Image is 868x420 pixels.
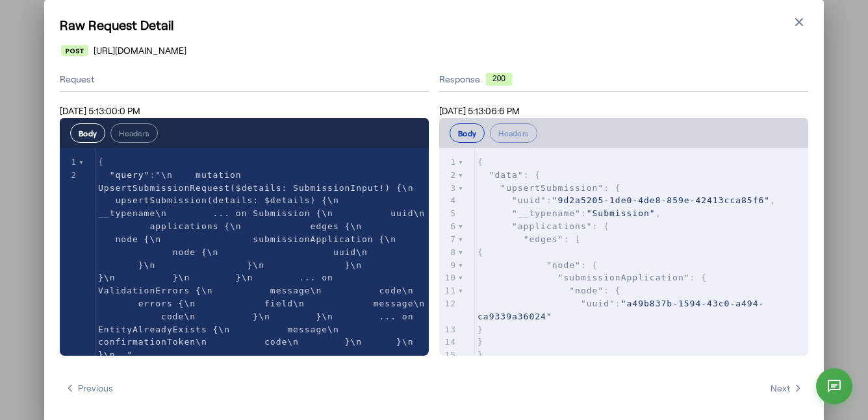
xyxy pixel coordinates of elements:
span: : { [478,221,609,231]
span: Next [771,382,803,395]
span: "uuid" [581,299,615,308]
span: : { [478,260,598,270]
div: 3 [439,182,458,195]
div: 5 [439,207,458,220]
text: 200 [492,74,505,83]
span: "Submission" [587,208,656,218]
span: "submissionApplication" [558,273,690,282]
div: 15 [439,349,458,362]
button: Previous [60,377,118,400]
span: "applications" [512,221,593,231]
span: } [478,325,483,334]
span: : , [98,170,437,360]
span: : { [478,170,541,180]
span: { [98,157,104,167]
span: { [478,247,483,257]
span: : [ [478,234,581,244]
button: Headers [490,123,537,143]
span: "uuid" [512,195,546,205]
div: 10 [439,271,458,284]
span: [URL][DOMAIN_NAME] [94,44,186,57]
span: [DATE] 5:13:00:0 PM [60,105,140,116]
button: Next [765,377,808,400]
span: { [478,157,483,167]
div: 7 [439,233,458,246]
div: 6 [439,220,458,233]
span: "node" [569,286,604,295]
div: Request [60,68,429,92]
span: } [478,337,483,347]
span: [DATE] 5:13:06:6 PM [439,105,520,116]
div: 1 [60,156,79,169]
div: 11 [439,284,458,297]
div: 2 [60,169,79,182]
span: : [478,299,764,321]
span: "edges" [524,234,564,244]
button: Body [70,123,105,143]
div: 4 [439,194,458,207]
span: : { [478,183,621,193]
span: "__typename" [512,208,581,218]
div: 1 [439,156,458,169]
span: "a49b837b-1594-43c0-a494-ca9339a36024" [478,299,764,321]
div: Response [439,73,808,86]
button: Body [450,123,485,143]
div: 2 [439,169,458,182]
span: } [478,350,483,360]
span: "upsertSubmission" [500,183,604,193]
span: : { [478,273,707,282]
div: 14 [439,336,458,349]
span: "node" [546,260,581,270]
div: 8 [439,246,458,259]
div: 9 [439,259,458,272]
span: "\n mutation UpsertSubmissionRequest($details: SubmissionInput!) {\n upsertSubmission(details: $d... [98,170,437,360]
span: Previous [65,382,113,395]
button: Headers [110,123,158,143]
span: : , [478,195,776,205]
div: 13 [439,323,458,336]
span: : { [478,286,621,295]
span: "9d2a5205-1de0-4de8-859e-42413cca85f6" [552,195,770,205]
div: 12 [439,297,458,310]
span: : , [478,208,661,218]
span: "data" [489,170,524,180]
h1: Raw Request Detail [60,16,808,34]
span: "query" [110,170,150,180]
